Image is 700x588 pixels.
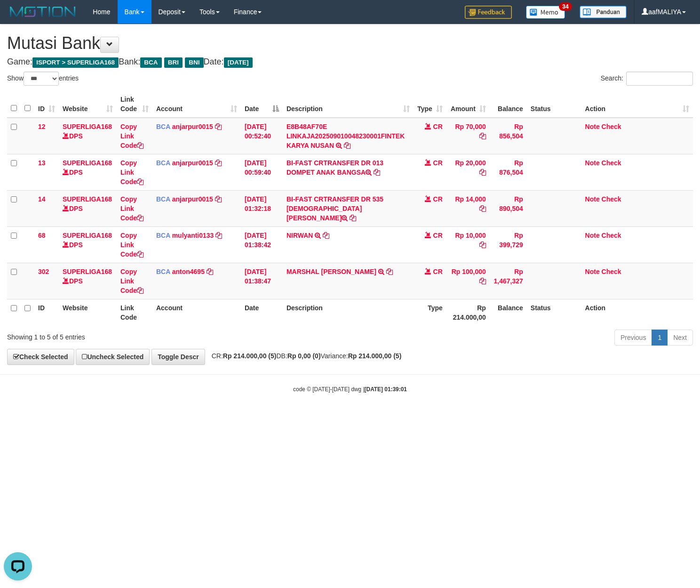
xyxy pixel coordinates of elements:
[602,159,621,167] a: Check
[38,123,46,130] span: 12
[7,349,74,365] a: Check Selected
[59,118,117,154] td: DPS
[446,226,490,263] td: Rp 10,000
[479,277,486,285] a: Copy Rp 100,000 to clipboard
[414,91,446,118] th: Type: activate to sort column ascending
[207,352,402,360] span: CR: DB: Variance:
[446,190,490,226] td: Rp 14,000
[151,349,205,365] a: Toggle Descr
[4,4,32,32] button: Open LiveChat chat widget
[241,154,283,190] td: [DATE] 00:59:40
[585,123,600,130] a: Note
[59,226,117,263] td: DPS
[63,123,112,130] a: SUPERLIGA168
[207,268,213,275] a: Copy anton4695 to clipboard
[446,91,490,118] th: Amount: activate to sort column ascending
[172,195,213,203] a: anjarpur0015
[479,169,486,176] a: Copy Rp 20,000 to clipboard
[490,299,527,326] th: Balance
[76,349,150,365] a: Uncheck Selected
[446,118,490,154] td: Rp 70,000
[59,154,117,190] td: DPS
[241,263,283,299] td: [DATE] 01:38:47
[241,190,283,226] td: [DATE] 01:32:18
[152,91,241,118] th: Account: activate to sort column ascending
[585,159,600,167] a: Note
[446,299,490,326] th: Rp 214.000,00
[223,352,277,360] strong: Rp 214.000,00 (5)
[215,123,222,130] a: Copy anjarpur0015 to clipboard
[527,299,581,326] th: Status
[283,154,414,190] td: BI-FAST CRTRANSFER DR 013 DOMPET ANAK BANGSA
[414,299,446,326] th: Type
[38,159,46,167] span: 13
[24,72,59,86] select: Showentries
[490,190,527,226] td: Rp 890,504
[241,118,283,154] td: [DATE] 00:52:40
[601,72,693,86] label: Search:
[283,190,414,226] td: BI-FAST CRTRANSFER DR 535 [DEMOGRAPHIC_DATA][PERSON_NAME]
[559,2,572,11] span: 34
[215,159,222,167] a: Copy anjarpur0015 to clipboard
[479,241,486,249] a: Copy Rp 10,000 to clipboard
[585,195,600,203] a: Note
[156,123,170,130] span: BCA
[120,232,143,258] a: Copy Link Code
[365,386,407,393] strong: [DATE] 01:39:01
[117,299,152,326] th: Link Code
[59,190,117,226] td: DPS
[286,268,376,275] a: MARSHAL [PERSON_NAME]
[59,263,117,299] td: DPS
[283,299,414,326] th: Description
[386,268,393,275] a: Copy MARSHAL FITRA ALPA to clipboard
[626,72,693,86] input: Search:
[344,142,350,149] a: Copy E8B48AF70E LINKAJA202509010048230001FINTEK KARYA NUSAN to clipboard
[293,386,407,393] small: code © [DATE]-[DATE] dwg |
[465,6,512,19] img: Feedback.jpg
[172,268,205,275] a: anton4695
[63,195,112,203] a: SUPERLIGA168
[63,268,112,275] a: SUPERLIGA168
[585,232,600,239] a: Note
[215,195,222,203] a: Copy anjarpur0015 to clipboard
[156,268,170,275] span: BCA
[120,195,143,222] a: Copy Link Code
[526,6,565,19] img: Button%20Memo.svg
[652,330,668,346] a: 1
[63,232,112,239] a: SUPERLIGA168
[7,329,285,342] div: Showing 1 to 5 of 5 entries
[581,299,693,326] th: Action
[614,330,652,346] a: Previous
[433,123,443,130] span: CR
[241,226,283,263] td: [DATE] 01:38:42
[120,123,143,149] a: Copy Link Code
[7,57,693,67] h4: Game: Bank: Date:
[120,159,143,185] a: Copy Link Code
[7,72,79,86] label: Show entries
[580,6,627,18] img: panduan.png
[172,232,214,239] a: mulyanti0133
[323,232,329,239] a: Copy NIRWAN to clipboard
[602,195,621,203] a: Check
[283,91,414,118] th: Description: activate to sort column ascending
[286,123,405,149] a: E8B48AF70E LINKAJA202509010048230001FINTEK KARYA NUSAN
[63,159,112,167] a: SUPERLIGA168
[34,91,59,118] th: ID: activate to sort column ascending
[185,57,203,68] span: BNI
[479,205,486,212] a: Copy Rp 14,000 to clipboard
[172,123,213,130] a: anjarpur0015
[585,268,600,275] a: Note
[581,91,693,118] th: Action: activate to sort column ascending
[490,263,527,299] td: Rp 1,467,327
[164,57,183,68] span: BRI
[7,5,79,19] img: MOTION_logo.png
[215,232,222,239] a: Copy mulyanti0133 to clipboard
[172,159,213,167] a: anjarpur0015
[59,91,117,118] th: Website: activate to sort column ascending
[152,299,241,326] th: Account
[32,57,119,68] span: ISPORT > SUPERLIGA168
[120,268,143,294] a: Copy Link Code
[490,154,527,190] td: Rp 876,504
[667,330,693,346] a: Next
[117,91,152,118] th: Link Code: activate to sort column ascending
